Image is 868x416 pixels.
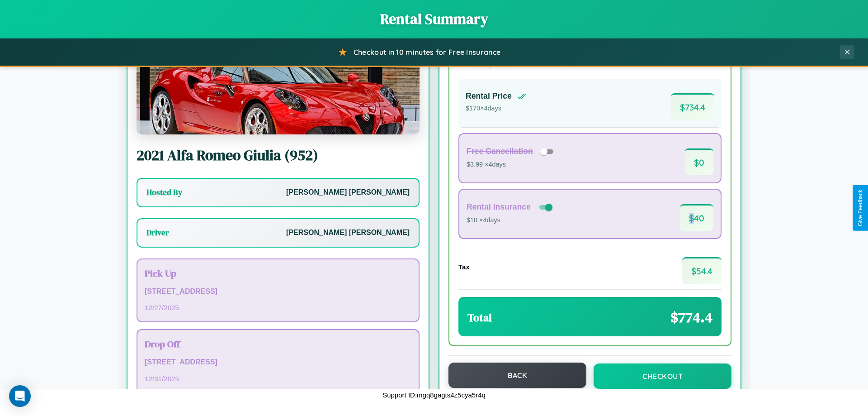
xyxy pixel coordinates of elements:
[466,91,512,101] h4: Rental Price
[146,227,169,238] h3: Driver
[670,307,712,327] span: $ 774.4
[145,285,411,298] p: [STREET_ADDRESS]
[9,385,31,407] div: Open Intercom Messenger
[145,267,411,280] h3: Pick Up
[145,356,411,369] p: [STREET_ADDRESS]
[286,186,410,199] p: [PERSON_NAME] [PERSON_NAME]
[466,103,526,115] p: $ 170 × 4 days
[145,337,411,350] h3: Drop Off
[467,310,492,325] h3: Total
[671,93,714,120] span: $ 734.4
[382,389,486,401] p: Support ID: mgq8gagts4z5cya5r4q
[680,204,713,231] span: $ 40
[145,301,411,314] p: 12 / 27 / 2025
[594,363,731,389] button: Checkout
[467,215,554,226] p: $10 × 4 days
[467,159,557,171] p: $3.99 × 4 days
[354,48,500,57] span: Checkout in 10 minutes for Free Insurance
[467,202,531,212] h4: Rental Insurance
[286,226,410,239] p: [PERSON_NAME] [PERSON_NAME]
[137,145,420,165] h2: 2021 Alfa Romeo Giulia (952)
[467,147,533,156] h4: Free Cancellation
[448,363,586,388] button: Back
[145,373,411,385] p: 12 / 31 / 2025
[682,257,722,284] span: $ 54.4
[685,148,713,175] span: $ 0
[146,187,182,198] h3: Hosted By
[857,190,863,226] div: Give Feedback
[458,263,470,271] h4: Tax
[137,44,420,134] img: Alfa Romeo Giulia (952)
[9,9,859,29] h1: Rental Summary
